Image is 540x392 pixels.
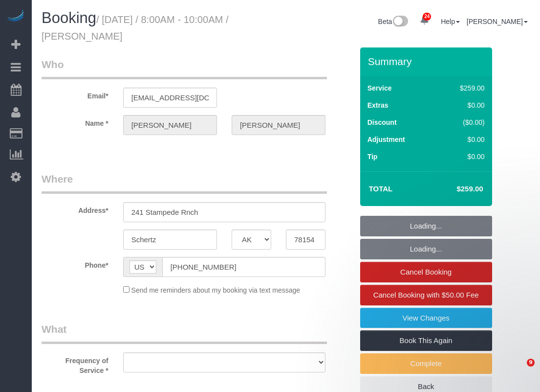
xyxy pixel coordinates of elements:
label: Extras [367,100,389,110]
label: Service [367,83,392,93]
img: New interface [392,16,408,28]
label: Frequency of Service * [34,352,116,375]
span: Booking [42,9,96,26]
div: $259.00 [439,83,485,93]
legend: What [42,322,327,344]
strong: Total [369,184,393,193]
input: Zip Code* [286,230,325,250]
legend: Where [42,172,327,194]
img: Automaid Logo [6,10,25,23]
span: 9 [527,359,535,367]
input: Last Name* [232,115,325,135]
label: Phone* [34,257,116,270]
input: Phone* [162,257,325,277]
label: Name * [34,115,116,128]
label: Discount [367,117,397,127]
input: City* [123,230,217,250]
div: ($0.00) [439,117,485,127]
iframe: Intercom live chat [507,359,530,382]
a: [PERSON_NAME] [467,18,528,25]
input: Email* [123,88,217,108]
label: Tip [367,152,378,161]
span: Cancel Booking with $50.00 Fee [373,291,479,299]
label: Adjustment [367,135,405,144]
span: Send me reminders about my booking via text message [131,286,301,294]
label: Address* [34,202,116,215]
div: $0.00 [439,152,485,161]
h3: Summary [368,56,487,67]
a: Cancel Booking [360,262,492,282]
legend: Who [42,57,327,79]
span: 24 [423,13,431,21]
div: $0.00 [439,100,485,110]
a: Beta [378,18,409,25]
input: First Name* [123,115,217,135]
a: 24 [415,10,434,31]
a: Cancel Booking with $50.00 Fee [360,285,492,305]
label: Email* [34,88,116,101]
small: / [DATE] / 8:00AM - 10:00AM / [PERSON_NAME] [42,14,229,42]
div: $0.00 [439,135,485,144]
a: Help [441,18,460,25]
h4: $259.00 [427,185,483,193]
